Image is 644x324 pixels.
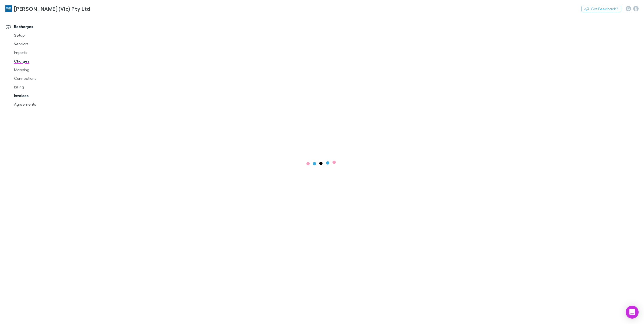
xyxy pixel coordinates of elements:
[9,31,76,40] a: Setup
[9,57,76,66] a: Charges
[9,66,76,74] a: Mapping
[2,2,93,15] a: [PERSON_NAME] (Vic) Pty Ltd
[626,306,639,319] div: Open Intercom Messenger
[9,91,76,100] a: Invoices
[9,100,76,109] a: Agreements
[1,22,76,31] a: Recharges
[5,5,12,12] img: William Buck (Vic) Pty Ltd's Logo
[9,83,76,91] a: Billing
[9,74,76,83] a: Connections
[14,5,90,12] h3: [PERSON_NAME] (Vic) Pty Ltd
[9,48,76,57] a: Imports
[581,6,621,12] button: Got Feedback?
[9,40,76,48] a: Vendors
